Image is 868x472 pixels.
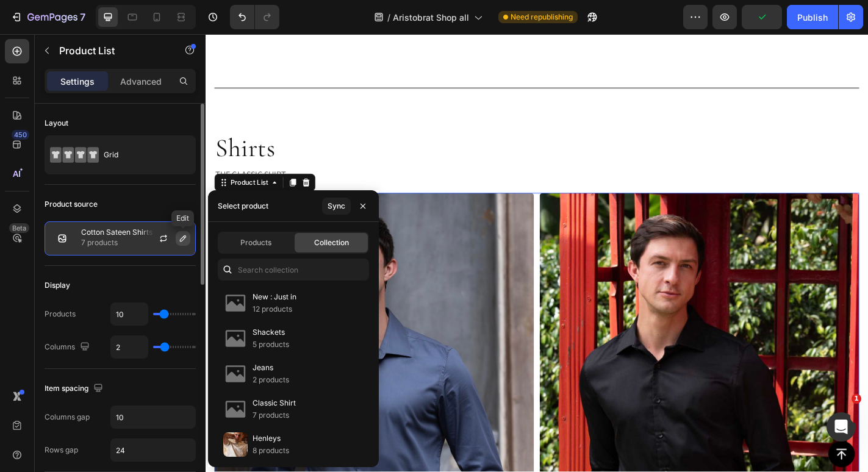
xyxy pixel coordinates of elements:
[253,362,289,374] p: Jeans
[104,141,178,169] div: Grid
[45,199,98,210] div: Product source
[45,445,78,456] div: Rows gap
[852,394,861,404] span: 1
[253,303,296,315] p: 12 products
[12,130,29,140] div: 450
[111,303,148,325] input: Auto
[218,259,369,281] input: Search collection
[45,118,68,129] div: Layout
[240,237,271,248] span: Products
[59,43,163,58] p: Product List
[253,374,289,386] p: 2 products
[45,309,76,320] div: Products
[218,201,268,212] div: Select product
[45,280,70,291] div: Display
[322,198,351,215] button: Sync
[45,381,106,397] div: Item spacing
[10,146,722,166] div: Rich Text Editor. Editing area: main
[253,409,296,421] p: 7 products
[120,75,162,88] p: Advanced
[206,34,868,472] iframe: Design area
[511,12,573,23] span: Need republishing
[387,11,390,24] span: /
[253,432,289,445] p: Henleys
[25,159,71,170] div: Product List
[328,201,345,212] div: Sync
[111,406,195,428] input: Auto
[45,339,92,356] div: Columns
[111,336,148,358] input: Auto
[253,326,289,338] p: Shackets
[253,338,289,351] p: 5 products
[223,397,248,421] img: collections
[393,11,469,24] span: Aristobrat Shop all
[10,107,722,146] h2: Shirts
[223,326,248,351] img: collections
[230,5,279,29] div: Undo/Redo
[787,5,838,29] button: Publish
[50,226,74,251] img: collection feature img
[253,397,296,409] p: Classic Shirt
[223,432,248,457] img: collections
[81,237,152,249] p: 7 products
[9,223,29,233] div: Beta
[253,445,289,457] p: 8 products
[60,75,95,88] p: Settings
[314,237,349,248] span: Collection
[223,362,248,386] img: collections
[11,147,721,165] p: THE CLASSIC SHIRT
[5,5,91,29] button: 7
[253,291,296,303] p: New : Just in
[80,10,85,24] p: 7
[111,439,195,461] input: Auto
[223,291,248,315] img: collections
[81,228,152,237] p: Cotton Sateen Shirts
[827,412,856,442] iframe: Intercom live chat
[45,412,90,423] div: Columns gap
[797,11,828,24] div: Publish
